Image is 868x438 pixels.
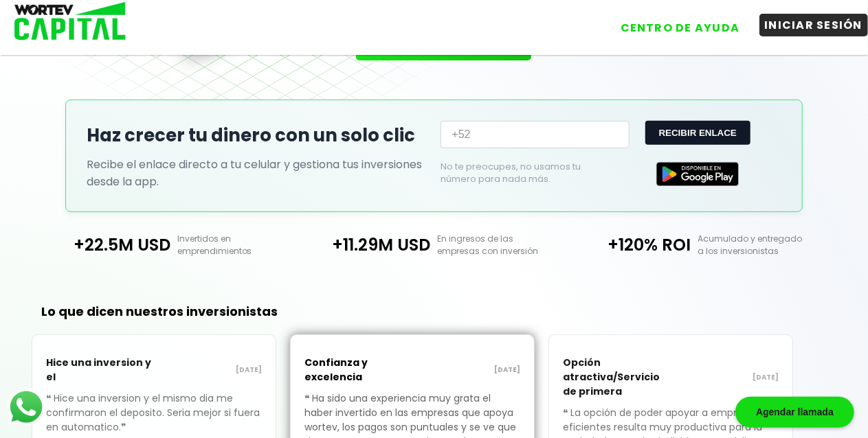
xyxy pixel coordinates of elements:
p: +22.5M USD [43,233,170,257]
span: ❝ [304,391,312,405]
p: [DATE] [154,365,262,376]
button: RECIBIR ENLACE [645,121,750,145]
span: ❝ [46,391,54,405]
p: Confianza y excelencia [304,349,412,391]
p: No te preocupes, no usamos tu número para nada más. [441,161,608,185]
span: ❝ [563,406,570,419]
a: CENTRO DE AYUDA [601,6,746,39]
p: En ingresos de las empresas con inversión [430,233,564,257]
p: [DATE] [671,372,779,383]
p: [DATE] [412,365,520,376]
p: Hice una inversion y el [46,349,154,391]
p: +120% ROI [564,233,691,257]
p: Opción atractiva/Servicio de primera [563,349,671,406]
p: Recibe el enlace directo a tu celular y gestiona tus inversiones desde la app. [87,156,427,190]
span: ❞ [121,420,129,434]
button: CENTRO DE AYUDA [615,16,746,39]
img: Google Play [656,162,739,186]
p: Invertidos en emprendimientos [170,233,304,257]
h2: Haz crecer tu dinero con un solo clic [87,122,427,149]
div: Agendar llamada [735,397,854,428]
img: logos_whatsapp-icon.242b2217.svg [7,388,45,426]
p: +11.29M USD [304,233,430,257]
p: Acumulado y entregado a los inversionistas [691,233,824,257]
